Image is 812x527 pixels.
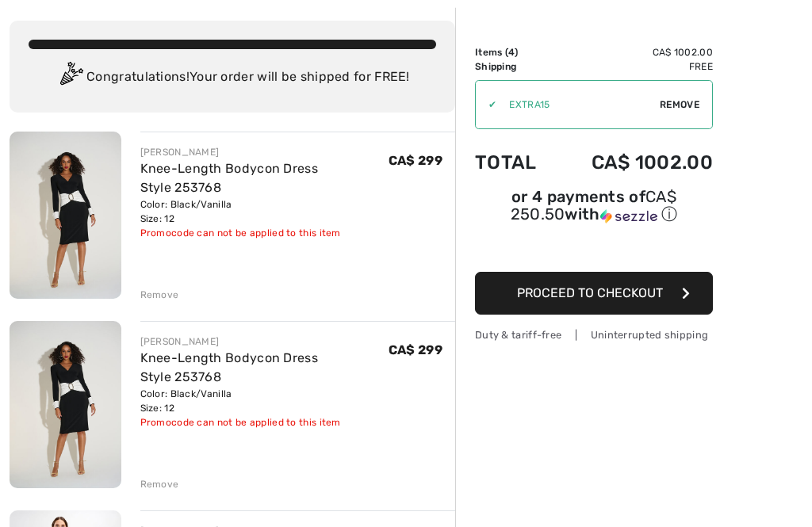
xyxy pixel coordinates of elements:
[475,59,555,74] td: Shipping
[140,387,389,415] div: Color: Black/Vanilla Size: 12
[555,136,713,189] td: CA$ 1002.00
[140,288,179,302] div: Remove
[475,272,713,315] button: Proceed to Checkout
[600,209,657,223] img: Sezzle
[140,145,389,159] div: [PERSON_NAME]
[140,226,389,240] div: Promocode can not be applied to this item
[475,189,713,231] div: or 4 payments ofCA$ 250.50withSezzle Click to learn more about Sezzle
[475,136,555,189] td: Total
[10,132,121,299] img: Knee-Length Bodycon Dress Style 253768
[140,415,389,430] div: Promocode can not be applied to this item
[389,342,442,357] span: CA$ 299
[475,327,713,342] div: Duty & tariff-free | Uninterrupted shipping
[10,321,121,488] img: Knee-Length Bodycon Dress Style 253768
[496,81,660,128] input: Promo code
[660,97,699,112] span: Remove
[511,187,676,223] span: CA$ 250.50
[140,350,319,384] a: Knee-Length Bodycon Dress Style 253768
[555,45,713,59] td: CA$ 1002.00
[475,189,713,225] div: or 4 payments of with
[140,477,179,491] div: Remove
[555,59,713,74] td: Free
[475,231,713,266] iframe: PayPal-paypal
[389,153,442,168] span: CA$ 299
[55,62,86,94] img: Congratulation2.svg
[508,47,515,58] span: 4
[517,285,663,300] span: Proceed to Checkout
[140,197,389,226] div: Color: Black/Vanilla Size: 12
[140,334,389,349] div: [PERSON_NAME]
[475,45,555,59] td: Items ( )
[476,97,496,112] div: ✔
[29,62,436,94] div: Congratulations! Your order will be shipped for FREE!
[140,161,319,195] a: Knee-Length Bodycon Dress Style 253768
